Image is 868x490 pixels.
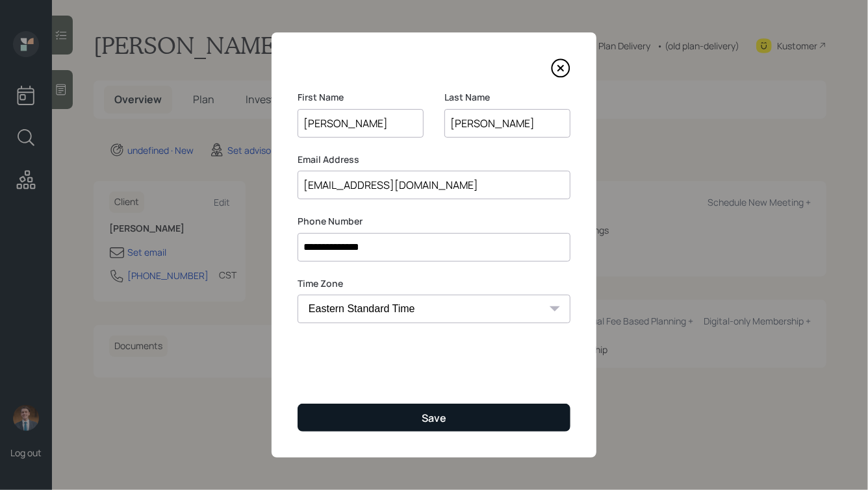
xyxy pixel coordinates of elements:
label: Time Zone [298,277,570,290]
label: First Name [298,91,424,104]
label: Phone Number [298,215,570,228]
div: Save [422,411,446,425]
button: Save [298,404,570,432]
label: Email Address [298,153,570,166]
label: Last Name [444,91,570,104]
